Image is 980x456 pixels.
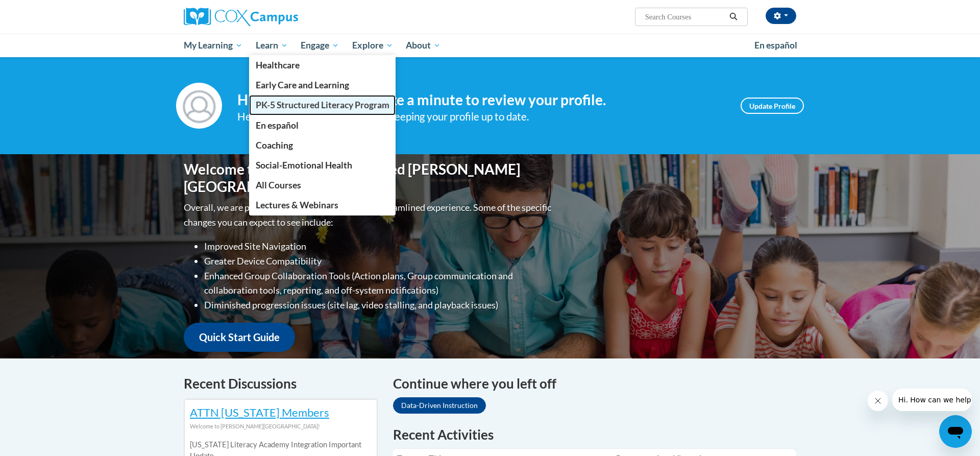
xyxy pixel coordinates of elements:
button: Search [726,11,741,23]
div: Main menu [168,34,812,57]
a: Lectures & Webinars [249,195,396,215]
span: My Learning [184,39,242,52]
button: Account Settings [766,8,796,24]
li: Diminished progression issues (site lag, video stalling, and playback issues) [204,298,554,313]
a: Coaching [249,135,396,155]
a: Data-Driven Instruction [393,397,486,414]
a: Engage [294,34,346,57]
div: Welcome to [PERSON_NAME][GEOGRAPHIC_DATA]! [190,421,372,432]
iframe: Button to launch messaging window [939,415,972,448]
a: About [400,34,448,57]
span: All Courses [256,180,301,190]
h1: Welcome to the new and improved [PERSON_NAME][GEOGRAPHIC_DATA] [184,161,554,195]
li: Improved Site Navigation [204,239,554,254]
iframe: Close message [868,391,888,411]
a: PK-5 Structured Literacy Program [249,95,396,115]
img: Cox Campus [184,8,298,26]
a: Learn [249,34,295,57]
a: Explore [346,34,400,57]
span: En español [754,40,797,51]
a: Update Profile [741,98,804,114]
h4: Continue where you left off [393,374,796,394]
span: Social-Emotional Health [256,160,352,171]
span: En español [256,120,299,131]
a: Quick Start Guide [184,323,295,352]
p: Overall, we are proud to provide you with a more streamlined experience. Some of the specific cha... [184,200,554,230]
li: Greater Device Compatibility [204,254,554,269]
a: En español [249,115,396,135]
a: ATTN [US_STATE] Members [190,405,329,419]
h1: Recent Activities [393,425,796,444]
a: All Courses [249,175,396,195]
div: Help improve your experience by keeping your profile up to date. [237,108,725,125]
a: Healthcare [249,55,396,75]
span: About [406,39,440,52]
span: Coaching [256,140,293,151]
a: Cox Campus [184,8,378,26]
span: PK-5 Structured Literacy Program [256,100,389,110]
span: Learn [256,39,288,52]
h4: Recent Discussions [184,374,378,394]
h4: Hi [PERSON_NAME]! Take a minute to review your profile. [237,91,725,109]
span: Engage [301,39,339,52]
span: Early Care and Learning [256,80,349,90]
a: My Learning [177,34,249,57]
input: Search Courses [644,11,726,23]
iframe: Message from company [892,389,972,411]
span: Lectures & Webinars [256,200,338,210]
li: Enhanced Group Collaboration Tools (Action plans, Group communication and collaboration tools, re... [204,269,554,298]
span: Hi. How can we help? [6,7,83,15]
a: Early Care and Learning [249,75,396,95]
img: Profile Image [176,83,222,129]
a: Social-Emotional Health [249,155,396,175]
span: Healthcare [256,60,300,70]
a: En español [748,35,804,56]
span: Explore [352,39,393,52]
